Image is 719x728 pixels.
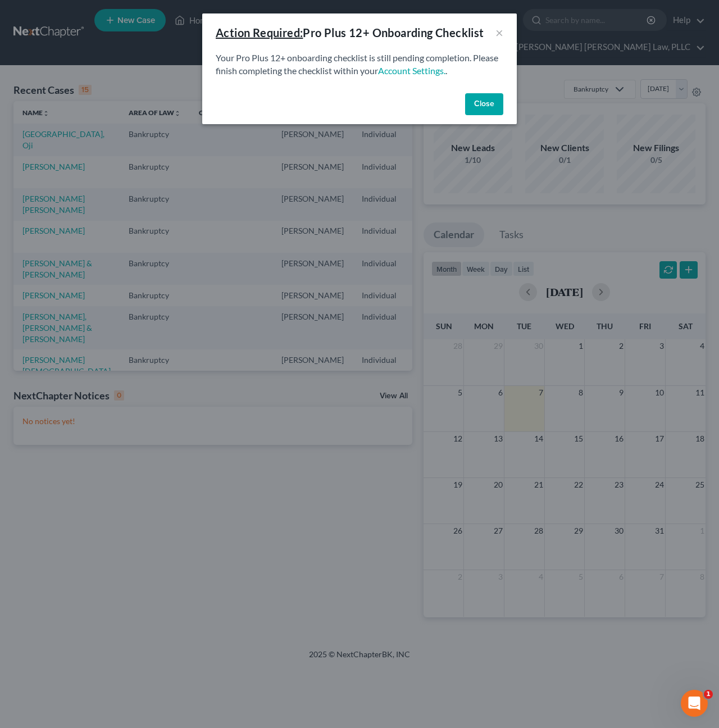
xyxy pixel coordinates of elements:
button: Close [465,93,503,116]
div: Pro Plus 12+ Onboarding Checklist [216,25,484,40]
button: × [495,26,503,39]
a: Account Settings. [378,65,445,76]
u: Action Required: [216,26,303,39]
p: Your Pro Plus 12+ onboarding checklist is still pending completion. Please finish completing the ... [216,52,503,78]
span: 1 [704,690,713,699]
iframe: Intercom live chat [681,690,708,717]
